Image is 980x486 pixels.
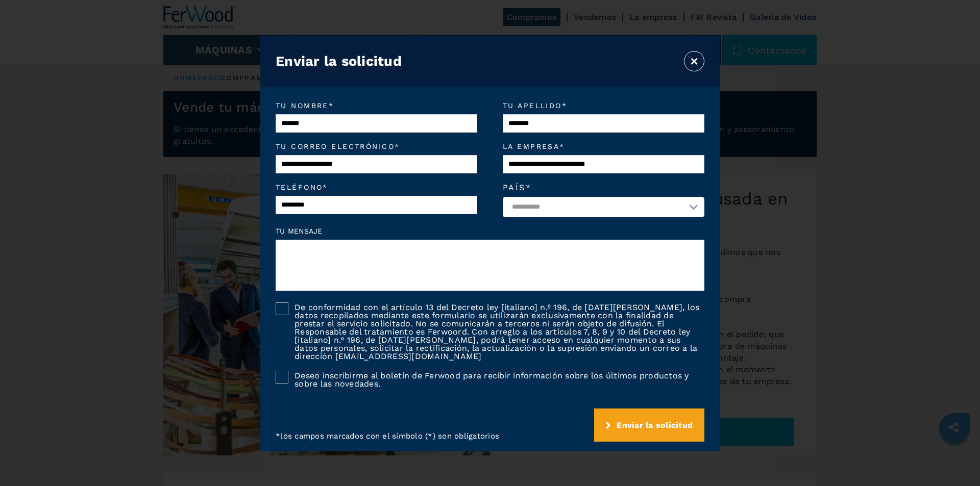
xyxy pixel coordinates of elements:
input: Tu nombre* [276,114,477,133]
h3: Enviar la solicitud [276,53,402,69]
em: Tu apellido [503,102,704,109]
input: Tu correo electrónico* [276,155,477,173]
input: Tu apellido* [503,114,704,133]
label: Deseo inscribirme al boletín de Ferwood para recibir información sobre los últimos productos y so... [288,371,704,388]
p: * los campos marcados con el símbolo (*) son obligatorios [276,431,499,442]
em: La empresa [503,143,704,150]
em: Tu correo electrónico [276,143,477,150]
input: La empresa* [503,155,704,173]
button: submit-button [594,408,704,442]
label: País [503,184,704,192]
input: Teléfono* [276,196,477,214]
label: Tu mensaje [276,227,704,235]
em: Tu nombre [276,102,477,109]
em: Teléfono [276,184,477,191]
button: × [684,51,704,71]
span: Enviar la solicitud [617,420,693,430]
label: De conformidad con el artículo 13 del Decreto ley [italiano] n.º 196, de [DATE][PERSON_NAME], los... [288,302,704,361]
